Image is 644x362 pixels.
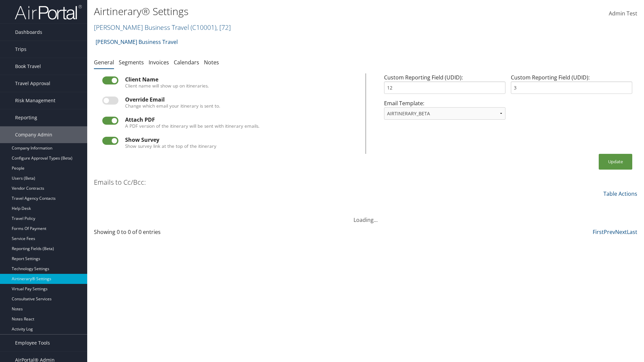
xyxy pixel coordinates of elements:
a: General [94,59,114,66]
div: Show Survey [125,137,357,143]
div: Override Email [125,97,357,103]
label: A PDF version of the itinerary will be sent with itinerary emails. [125,123,260,129]
img: airportal-logo.png [15,4,82,20]
span: Reporting [15,109,37,126]
h3: Emails to Cc/Bcc: [94,178,146,187]
a: [PERSON_NAME] Business Travel [94,23,231,32]
button: Update [599,154,632,170]
div: Showing 0 to 0 of 0 entries [94,228,226,239]
a: Next [615,228,627,236]
div: Custom Reporting Field (UDID): [381,73,508,99]
div: Email Template: [381,99,508,125]
span: Risk Management [15,92,55,109]
span: Travel Approval [15,75,50,92]
span: Trips [15,41,26,58]
h1: Airtinerary® Settings [94,4,456,18]
span: ( C10001 ) [191,23,216,32]
a: Segments [119,59,144,66]
div: Client Name [125,76,357,82]
a: First [593,228,604,236]
a: Last [627,228,637,236]
a: Calendars [174,59,199,66]
a: Prev [604,228,615,236]
label: Client name will show up on itineraries. [125,82,209,89]
span: Employee Tools [15,335,50,351]
label: Change which email your itinerary is sent to. [125,103,220,109]
a: Admin Test [609,3,637,24]
a: Table Actions [603,190,637,197]
span: Company Admin [15,126,52,143]
a: Notes [204,59,219,66]
a: Invoices [149,59,169,66]
span: , [ 72 ] [216,23,231,32]
div: Attach PDF [125,117,357,123]
div: Custom Reporting Field (UDID): [508,73,635,99]
span: Dashboards [15,24,42,41]
span: Admin Test [609,10,637,17]
a: [PERSON_NAME] Business Travel [96,35,178,49]
span: Book Travel [15,58,41,75]
label: Show survey link at the top of the itinerary [125,143,216,149]
div: Loading... [94,208,637,224]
